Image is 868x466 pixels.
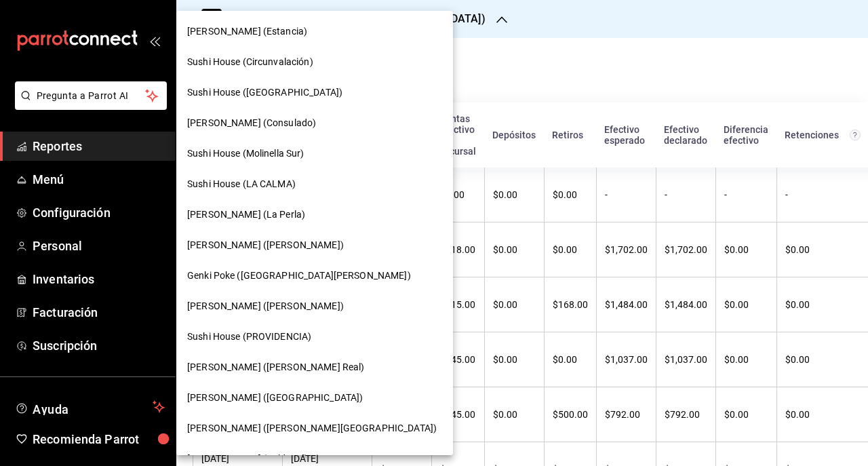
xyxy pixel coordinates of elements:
span: [PERSON_NAME] ([PERSON_NAME]) [187,299,344,313]
div: Sushi House (LA CALMA) [176,169,453,199]
div: [PERSON_NAME] (Estancia) [176,16,453,47]
div: Sushi House (Circunvalación) [176,47,453,77]
span: Sushi House (PROVIDENCIA) [187,330,311,344]
div: Genki Poke ([GEOGRAPHIC_DATA][PERSON_NAME]) [176,260,453,291]
div: [PERSON_NAME] ([PERSON_NAME]) [176,230,453,260]
div: [PERSON_NAME] ([GEOGRAPHIC_DATA]) [176,383,453,413]
span: Sushi House (Molinella Sur) [187,147,304,161]
span: [PERSON_NAME] (La Perla) [187,208,305,222]
div: [PERSON_NAME] ([PERSON_NAME]) [176,291,453,322]
span: [PERSON_NAME] (Valdepeñas) [187,452,320,466]
div: [PERSON_NAME] (La Perla) [176,199,453,230]
span: [PERSON_NAME] ([GEOGRAPHIC_DATA]) [187,391,363,405]
span: [PERSON_NAME] (Consulado) [187,116,316,130]
span: [PERSON_NAME] ([PERSON_NAME] Real) [187,360,364,374]
span: Genki Poke ([GEOGRAPHIC_DATA][PERSON_NAME]) [187,269,411,283]
span: Sushi House (LA CALMA) [187,177,296,191]
div: [PERSON_NAME] ([PERSON_NAME] Real) [176,352,453,383]
span: Sushi House ([GEOGRAPHIC_DATA]) [187,85,342,100]
span: [PERSON_NAME] (Estancia) [187,24,307,39]
span: Sushi House (Circunvalación) [187,55,313,69]
div: Sushi House (PROVIDENCIA) [176,322,453,352]
div: Sushi House (Molinella Sur) [176,138,453,169]
div: [PERSON_NAME] (Consulado) [176,108,453,138]
div: [PERSON_NAME] ([PERSON_NAME][GEOGRAPHIC_DATA]) [176,413,453,444]
span: [PERSON_NAME] ([PERSON_NAME][GEOGRAPHIC_DATA]) [187,421,437,435]
span: [PERSON_NAME] ([PERSON_NAME]) [187,238,344,252]
div: Sushi House ([GEOGRAPHIC_DATA]) [176,77,453,108]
